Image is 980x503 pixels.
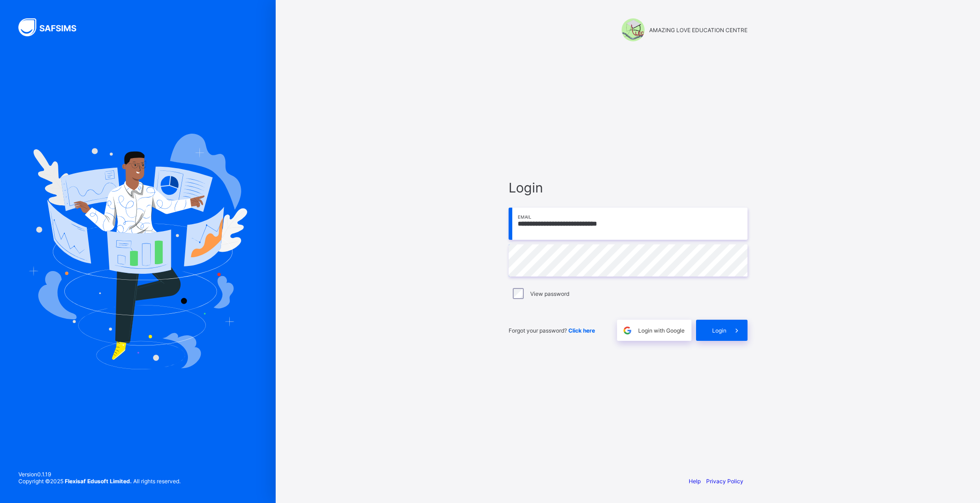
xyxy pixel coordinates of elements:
span: Copyright © 2025 All rights reserved. [18,478,181,485]
img: SAFSIMS Logo [18,18,87,36]
span: Login [509,180,748,196]
label: View password [530,290,569,297]
span: Login with Google [638,327,685,334]
a: Help [689,478,701,485]
span: Login [712,327,726,334]
a: Click here [568,327,595,334]
span: Forgot your password? [509,327,595,334]
img: Hero Image [28,134,247,369]
span: AMAZING LOVE EDUCATION CENTRE [649,27,748,34]
strong: Flexisaf Edusoft Limited. [65,478,132,485]
img: google.396cfc9801f0270233282035f929180a.svg [622,325,633,336]
span: Version 0.1.19 [18,471,181,478]
a: Privacy Policy [706,478,743,485]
